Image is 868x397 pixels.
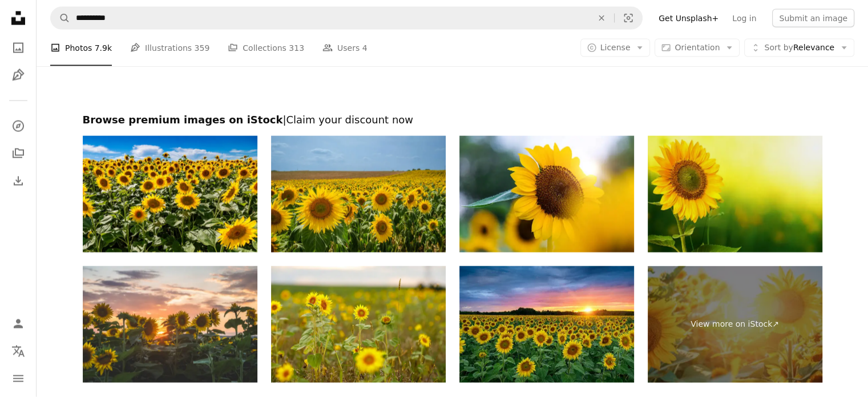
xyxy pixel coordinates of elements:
[271,136,446,252] img: Blooming Sunflower Field Under the Horizon
[580,39,651,57] button: License
[195,42,210,54] span: 359
[289,42,304,54] span: 313
[648,136,822,252] img: Sunflower field
[615,7,642,29] button: Visual search
[744,39,854,57] button: Sort byRelevance
[772,9,854,27] button: Submit an image
[130,30,209,66] a: Illustrations 359
[83,136,257,252] img: Agricultural field with yellow sunflowers against the sky with clouds.Sunflower field.Gold sunset...
[362,42,368,54] span: 4
[7,142,30,165] a: Collections
[7,115,30,138] a: Explore
[322,30,368,66] a: Users 4
[725,9,763,27] a: Log in
[228,30,304,66] a: Collections 313
[282,114,413,126] span: | Claim your discount now
[589,7,614,29] button: Clear
[652,9,725,27] a: Get Unsplash+
[764,42,834,54] span: Relevance
[655,39,740,57] button: Orientation
[764,43,793,52] span: Sort by
[459,136,634,252] img: Sunflowers blooming in the field
[7,7,30,32] a: Home — Unsplash
[7,37,30,59] a: Photos
[675,43,720,52] span: Orientation
[7,367,30,390] button: Menu
[7,340,30,363] button: Language
[600,43,631,52] span: License
[648,266,822,383] a: View more on iStock↗
[7,170,30,193] a: Download History
[7,312,30,335] a: Log in / Sign up
[459,266,634,383] img: Beautiful sunset over sunflowers field
[271,266,446,383] img: Agriculture. Close up of blooming sunflower heads or Helianthus annuus on summer field with yello...
[7,64,30,87] a: Illustrations
[83,266,257,383] img: Sunflowers
[51,7,70,29] button: Search Unsplash
[50,7,643,30] form: Find visuals sitewide
[83,113,822,127] h2: Browse premium images on iStock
